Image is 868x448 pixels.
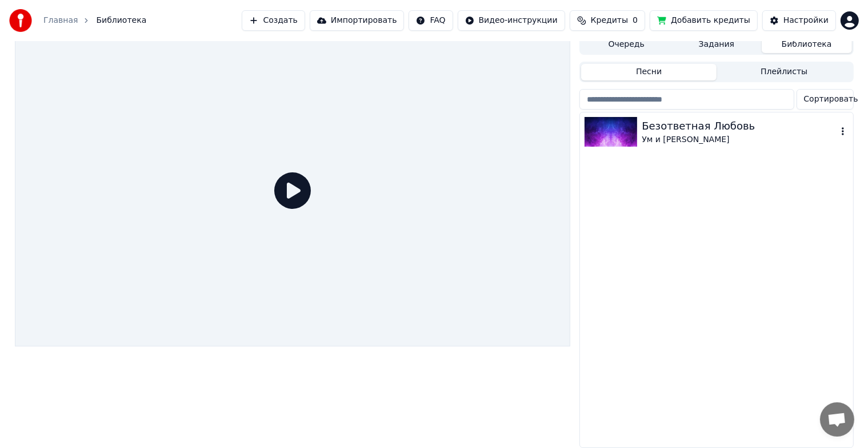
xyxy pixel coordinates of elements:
button: Задания [671,37,762,53]
a: Главная [43,15,78,26]
button: Импортировать [310,10,405,31]
span: Сортировать [804,94,858,105]
button: Настройки [762,10,836,31]
button: Песни [581,64,717,80]
div: Настройки [783,15,829,26]
nav: breadcrumb [43,15,146,26]
div: Безответная Любовь [642,118,837,134]
span: Кредиты [591,15,628,26]
button: FAQ [409,10,453,31]
a: Открытый чат [820,402,854,437]
button: Создать [242,10,305,31]
img: youka [9,9,32,32]
button: Кредиты0 [570,10,645,31]
button: Очередь [581,37,671,53]
span: 0 [633,15,638,26]
button: Видео-инструкции [458,10,565,31]
button: Библиотека [762,37,852,53]
div: Ум и [PERSON_NAME] [642,134,837,146]
button: Добавить кредиты [650,10,758,31]
button: Плейлисты [717,64,852,80]
span: Библиотека [96,15,146,26]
